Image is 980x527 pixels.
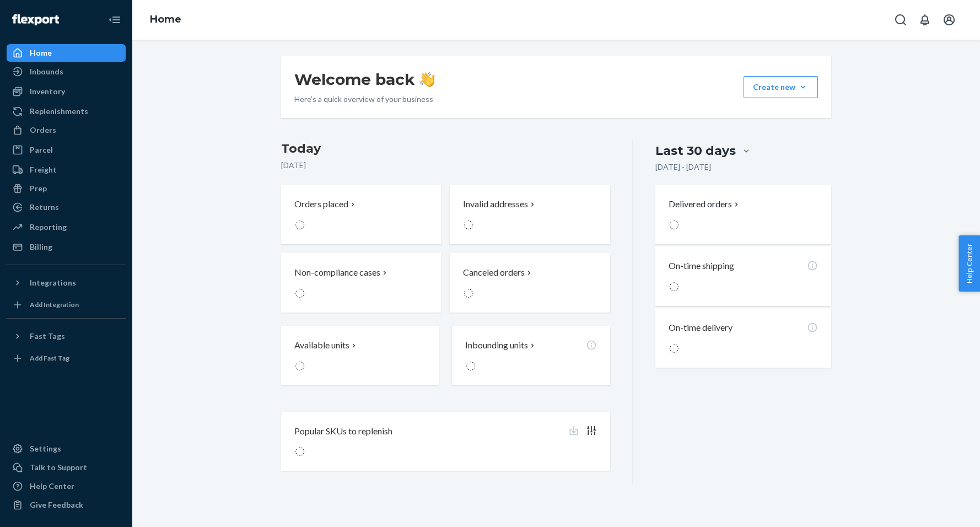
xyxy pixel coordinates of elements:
[30,144,53,155] div: Parcel
[30,300,79,309] div: Add Integration
[7,63,126,80] a: Inbounds
[30,47,52,58] div: Home
[669,321,733,334] p: On-time delivery
[7,349,126,367] a: Add Fast Tag
[669,260,734,272] p: On-time shipping
[104,9,126,31] button: Close Navigation
[419,72,435,87] img: hand-wave emoji
[655,142,736,159] div: Last 30 days
[30,86,65,97] div: Inventory
[465,339,528,352] p: Inbounding units
[30,241,52,252] div: Billing
[7,161,126,179] a: Freight
[30,462,87,473] div: Talk to Support
[294,94,435,105] p: Here’s a quick overview of your business
[281,326,439,385] button: Available units
[7,83,126,100] a: Inventory
[30,106,88,117] div: Replenishments
[281,253,441,313] button: Non-compliance cases
[294,198,348,211] p: Orders placed
[30,481,74,492] div: Help Center
[7,218,126,236] a: Reporting
[7,296,126,314] a: Add Integration
[30,125,56,136] div: Orders
[7,496,126,514] button: Give Feedback
[141,4,190,36] ol: breadcrumbs
[7,440,126,458] a: Settings
[150,13,181,25] a: Home
[744,76,818,98] button: Create new
[7,274,126,292] button: Integrations
[463,266,525,279] p: Canceled orders
[959,235,980,292] button: Help Center
[30,183,47,194] div: Prep
[938,9,960,31] button: Open account menu
[30,202,59,213] div: Returns
[450,185,610,244] button: Invalid addresses
[7,477,126,495] a: Help Center
[281,140,610,158] h3: Today
[294,69,435,89] h1: Welcome back
[30,66,63,77] div: Inbounds
[30,164,57,175] div: Freight
[294,425,392,438] p: Popular SKUs to replenish
[7,180,126,197] a: Prep
[463,198,528,211] p: Invalid addresses
[30,331,65,342] div: Fast Tags
[7,327,126,345] button: Fast Tags
[30,443,61,454] div: Settings
[7,459,126,476] a: Talk to Support
[890,9,912,31] button: Open Search Box
[7,121,126,139] a: Orders
[914,9,936,31] button: Open notifications
[450,253,610,313] button: Canceled orders
[281,185,441,244] button: Orders placed
[7,44,126,62] a: Home
[452,326,610,385] button: Inbounding units
[281,160,610,171] p: [DATE]
[30,353,69,363] div: Add Fast Tag
[7,238,126,256] a: Billing
[669,198,741,211] button: Delivered orders
[30,277,76,288] div: Integrations
[294,339,349,352] p: Available units
[655,162,711,173] p: [DATE] - [DATE]
[12,14,59,25] img: Flexport logo
[30,499,83,510] div: Give Feedback
[294,266,380,279] p: Non-compliance cases
[7,198,126,216] a: Returns
[7,103,126,120] a: Replenishments
[7,141,126,159] a: Parcel
[30,222,67,233] div: Reporting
